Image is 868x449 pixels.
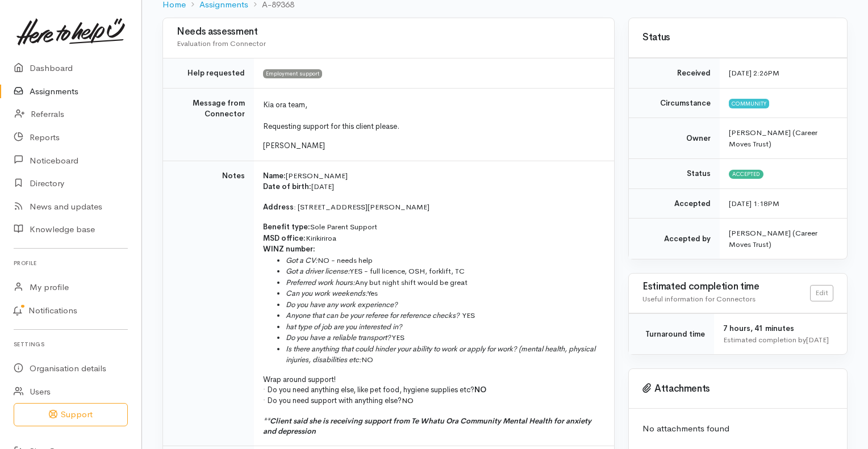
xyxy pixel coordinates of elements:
[163,88,254,161] td: Message from Connector
[14,255,128,271] h6: Profile
[729,68,779,78] time: [DATE] 2:26PM
[263,222,310,232] span: Benefit type:
[263,121,399,131] span: Requesting support for this client please.
[177,39,266,48] span: Evaluation from Connector
[402,396,414,405] span: NO
[263,69,322,78] span: Employment support
[263,385,474,395] span: · Do you need anything else, like pet food, hygiene supplies etc?
[286,344,595,365] span: NO
[729,99,769,108] span: Community
[286,333,391,342] span: Do you have a reliable transport?
[286,310,600,321] li: YES
[286,288,378,298] span: Yes
[806,335,829,345] time: [DATE]
[14,337,128,352] h6: Settings
[642,294,756,304] span: Useful information for Connectors
[263,396,402,405] span: · Do you need support with anything else?
[306,233,336,243] span: Kirikiriroa
[392,333,404,342] span: YES
[286,300,398,309] span: Do you have any work experience?
[629,159,720,189] td: Status
[263,375,336,384] span: Wrap around support!
[263,182,311,191] span: Date of birth:
[286,255,318,265] span: Got a CV:
[163,161,254,446] td: Notes
[263,233,306,243] span: MSD office:
[286,266,350,276] span: Got a driver license:
[729,128,817,149] span: [PERSON_NAME] (Career Moves Trust)
[286,288,368,298] i: Can you work weekends:
[286,171,348,181] span: [PERSON_NAME]
[263,202,429,212] span: : [STREET_ADDRESS][PERSON_NAME]
[263,244,315,254] span: WINZ number:
[263,416,591,436] b: **Client said she is receiving support from Te Whatu Ora Community Mental Health for anxiety and ...
[629,58,720,89] td: Received
[629,188,720,219] td: Accepted
[286,278,468,287] span: Any but night shift would be great
[286,310,460,320] span: Anyone that can be your referee for reference checks?
[286,322,402,331] span: hat type of job are you interested in?
[729,199,779,208] time: [DATE] 1:18PM
[310,222,377,232] span: Sole Parent Support
[629,219,720,259] td: Accepted by
[642,383,833,395] h3: Attachments
[286,278,355,287] i: Preferred work hours:
[350,266,465,276] span: YES - full licence, OSH, forklift, TC
[311,182,334,191] span: [DATE]
[177,27,600,37] h3: Needs assessment
[629,88,720,118] td: Circumstance
[263,171,286,181] span: Name:
[263,202,294,212] span: Address
[263,100,307,110] span: Kia ora team,
[810,285,833,301] a: Edit
[723,334,833,346] div: Estimated completion by
[642,422,833,435] p: No attachments found
[723,324,794,333] span: 7 hours, 41 minutes
[720,219,847,259] td: [PERSON_NAME] (Career Moves Trust)
[729,170,763,179] span: Accepted
[474,385,486,395] span: NO
[163,58,254,89] td: Help requested
[629,118,720,159] td: Owner
[642,282,810,292] h3: Estimated completion time
[318,255,373,265] span: NO - needs help
[629,314,714,355] td: Turnaround time
[286,344,595,365] i: Is there anything that could hinder your ability to work or apply for work? (mental health, physi...
[14,403,128,426] button: Support
[642,32,833,43] h3: Status
[263,141,325,150] span: [PERSON_NAME]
